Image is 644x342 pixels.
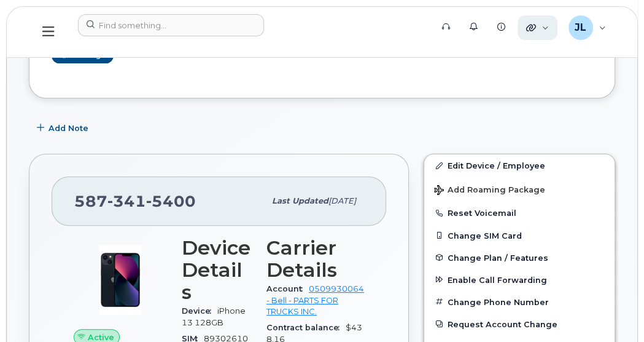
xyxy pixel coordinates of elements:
[424,154,615,177] a: Edit Device / Employee
[182,306,246,327] span: iPhone 13 128GB
[29,117,99,139] button: Add Note
[48,122,88,134] span: Add Note
[182,306,217,316] span: Device
[146,192,196,210] span: 5400
[448,275,547,284] span: Enable Call Forwarding
[448,253,548,262] span: Change Plan / Features
[575,20,586,35] span: JL
[424,247,615,269] button: Change Plan / Features
[518,15,557,40] div: Quicklinks
[107,192,146,210] span: 341
[266,284,364,316] a: 0509930064 - Bell - PARTS FOR TRUCKS INC.
[424,225,615,247] button: Change SIM Card
[424,313,615,335] button: Request Account Change
[78,14,264,36] input: Find something...
[266,323,346,332] span: Contract balance
[424,291,615,313] button: Change Phone Number
[272,196,328,205] span: Last updated
[266,237,364,281] h3: Carrier Details
[560,15,615,40] div: Jessica Lam
[266,284,309,293] span: Account
[424,177,615,202] button: Add Roaming Package
[83,243,157,317] img: image20231002-3703462-1ig824h.jpeg
[182,237,252,303] h3: Device Details
[424,269,615,291] button: Enable Call Forwarding
[424,202,615,224] button: Reset Voicemail
[328,196,356,205] span: [DATE]
[74,192,196,210] span: 587
[434,185,545,197] span: Add Roaming Package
